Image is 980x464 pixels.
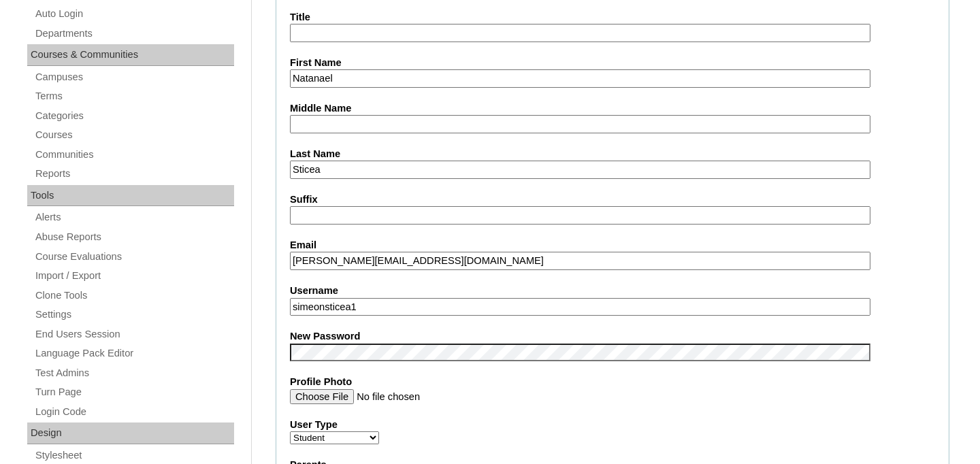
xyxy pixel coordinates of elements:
a: End Users Session [34,326,234,343]
div: Tools [27,185,234,207]
a: Abuse Reports [34,229,234,246]
a: Campuses [34,69,234,86]
label: Title [290,10,935,24]
label: New Password [290,329,935,344]
label: Profile Photo [290,375,935,389]
a: Course Evaluations [34,248,234,265]
label: Last Name [290,147,935,161]
a: Login Code [34,403,234,420]
a: Communities [34,146,234,163]
a: Import / Export [34,267,234,284]
div: Courses & Communities [27,44,234,66]
label: Middle Name [290,101,935,116]
a: Terms [34,88,234,105]
a: Stylesheet [34,447,234,464]
a: Test Admins [34,365,234,382]
a: Settings [34,306,234,323]
a: Courses [34,127,234,144]
a: Departments [34,25,234,42]
a: Language Pack Editor [34,345,234,362]
label: Username [290,284,935,298]
a: Auto Login [34,5,234,22]
a: Categories [34,107,234,125]
div: Design [27,422,234,444]
a: Clone Tools [34,287,234,304]
label: Email [290,238,935,252]
a: Turn Page [34,384,234,401]
a: Alerts [34,209,234,226]
label: First Name [290,56,935,70]
label: User Type [290,418,935,432]
a: Reports [34,165,234,182]
label: Suffix [290,193,935,207]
